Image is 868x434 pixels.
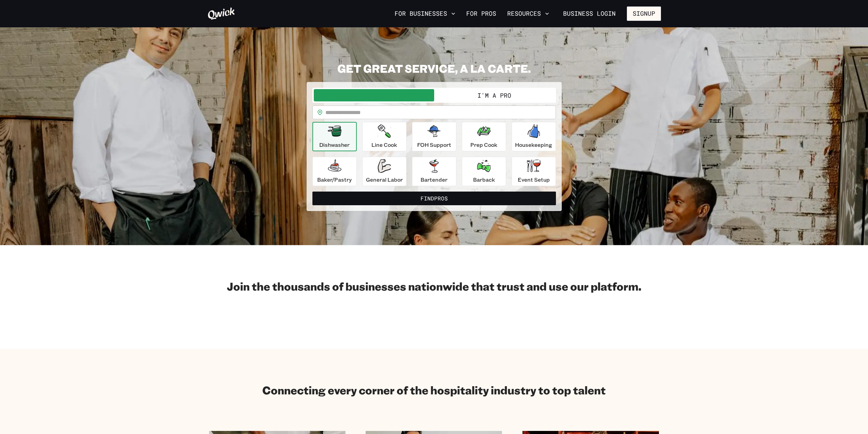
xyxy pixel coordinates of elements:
p: Event Setup [518,176,550,184]
button: General Labor [362,157,407,186]
p: Barback [473,176,495,184]
button: Barback [462,157,506,186]
button: I'm a Pro [434,89,555,101]
h2: GET GREAT SERVICE, A LA CARTE. [307,61,562,75]
button: Resources [504,8,552,19]
button: Signup [627,6,661,21]
p: Line Cook [371,141,397,149]
a: Business Login [557,6,621,21]
p: Housekeeping [515,141,552,149]
p: Bartender [421,176,447,184]
button: Event Setup [512,157,556,186]
button: Dishwasher [312,122,357,151]
p: Dishwasher [319,141,350,149]
h2: Join the thousands of businesses nationwide that trust and use our platform. [207,279,661,293]
button: I'm a Business [314,89,434,101]
p: FOH Support [417,141,451,149]
p: Baker/Pastry [317,176,352,184]
h2: Connecting every corner of the hospitality industry to top talent [262,383,606,397]
button: Prep Cook [462,122,506,151]
a: For Pros [464,8,499,19]
button: Line Cook [362,122,407,151]
button: For Businesses [392,8,458,19]
button: FOH Support [412,122,456,151]
p: General Labor [366,176,403,184]
p: Prep Cook [470,141,497,149]
button: Bartender [412,157,456,186]
button: FindPros [312,192,556,205]
button: Housekeeping [512,122,556,151]
button: Baker/Pastry [312,157,357,186]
